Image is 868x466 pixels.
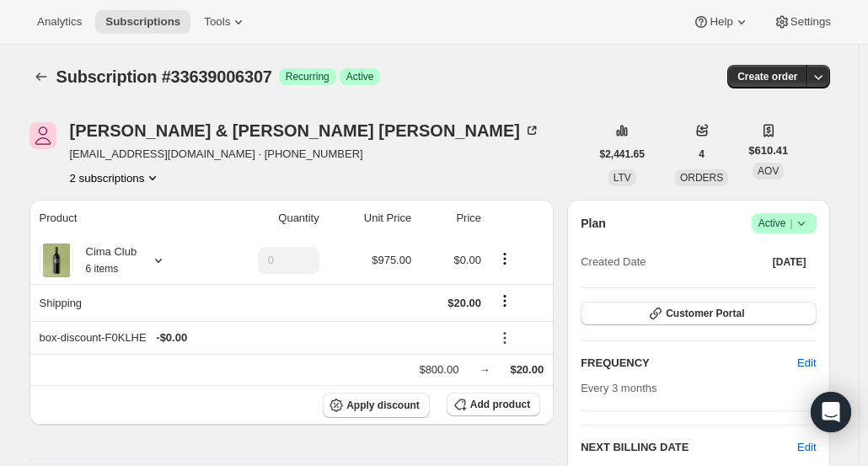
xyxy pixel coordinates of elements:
span: Settings [790,15,831,29]
span: [EMAIL_ADDRESS][DOMAIN_NAME] · [PHONE_NUMBER] [70,146,541,163]
button: $2,441.65 [590,142,655,166]
button: Help [683,10,759,34]
div: Cima Club [73,244,137,277]
button: Add product [447,393,540,416]
div: Open Intercom Messenger [811,392,851,432]
span: $975.00 [372,254,411,266]
span: LTV [613,172,631,184]
button: [DATE] [763,250,817,274]
span: Active [758,215,810,232]
span: Subscription #33639006307 [56,67,272,86]
span: Tools [204,15,230,29]
button: Edit [797,439,816,456]
span: | [790,217,792,230]
span: Help [710,15,732,29]
span: Create order [737,70,797,83]
span: Every 3 months [581,382,656,394]
span: AOV [758,165,779,177]
th: Product [29,200,210,237]
button: Settings [764,10,841,34]
div: [PERSON_NAME] & [PERSON_NAME] [PERSON_NAME] [70,122,541,139]
button: Tools [194,10,257,34]
th: Price [416,200,486,237]
span: Add product [470,398,530,411]
span: Edit [797,355,816,372]
button: Subscriptions [95,10,190,34]
span: Recurring [286,70,330,83]
span: $20.00 [510,363,544,376]
button: Edit [787,350,826,377]
span: - $0.00 [156,329,187,346]
button: Analytics [27,10,92,34]
span: Jeff & Shari Mueller [29,122,56,149]
span: Analytics [37,15,82,29]
span: Created Date [581,254,646,270]
h2: NEXT BILLING DATE [581,439,797,456]
div: $800.00 [419,362,458,378]
button: 4 [689,142,715,166]
span: $20.00 [447,297,481,309]
button: Customer Portal [581,302,816,325]
th: Quantity [210,200,324,237]
span: Active [346,70,374,83]
div: box-discount-F0KLHE [40,329,482,346]
button: Create order [727,65,807,88]
button: Product actions [70,169,162,186]
button: Product actions [491,249,518,268]
button: Apply discount [323,393,430,418]
span: ORDERS [680,172,723,184]
span: Subscriptions [105,15,180,29]
span: [DATE] [773,255,806,269]
th: Unit Price [324,200,416,237]
h2: Plan [581,215,606,232]
th: Shipping [29,284,210,321]
span: Customer Portal [666,307,744,320]
span: $0.00 [454,254,482,266]
button: Subscriptions [29,65,53,88]
span: 4 [699,147,705,161]
span: $2,441.65 [600,147,645,161]
small: 6 items [86,263,119,275]
span: Apply discount [346,399,420,412]
button: Shipping actions [491,292,518,310]
h2: FREQUENCY [581,355,797,372]
span: $610.41 [748,142,788,159]
div: → [479,362,490,378]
